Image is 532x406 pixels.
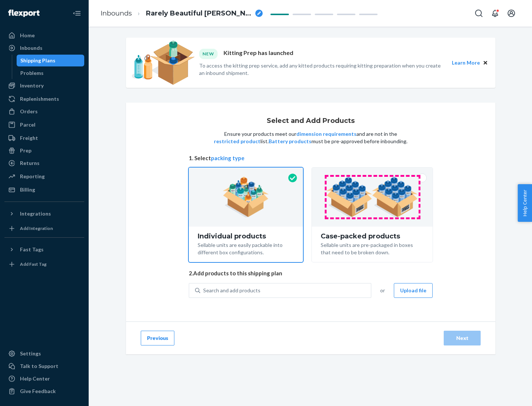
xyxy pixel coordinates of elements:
button: dimension requirements [296,130,357,138]
a: Add Fast Tag [4,258,84,270]
button: Give Feedback [4,385,84,397]
button: Previous [141,331,174,345]
div: Case-packed products [321,233,424,240]
a: Add Integration [4,223,84,234]
div: Next [450,334,474,342]
div: Help Center [20,375,50,382]
button: Close [481,59,490,67]
div: Replenishments [20,95,59,103]
p: Kitting Prep has launched [224,49,293,59]
a: Help Center [4,373,84,385]
button: Next [444,331,481,345]
h1: Select and Add Products [267,117,355,125]
div: Talk to Support [20,362,58,370]
button: Open account menu [504,6,519,21]
a: Home [4,30,84,41]
div: Reporting [20,173,45,180]
img: individual-pack.facf35554cb0f1810c75b2bd6df2d64e.png [223,177,269,217]
div: Inventory [20,82,44,89]
div: Integrations [20,210,51,217]
a: Problems [17,67,85,79]
span: 2. Add products to this shipping plan [189,269,433,277]
button: Battery products [269,138,311,145]
button: Help Center [518,184,532,222]
div: Settings [20,350,41,357]
button: Upload file [394,283,433,298]
div: Home [20,32,35,39]
button: Learn More [452,59,480,67]
div: Orders [20,108,38,115]
a: Reporting [4,171,84,182]
div: NEW [199,49,218,59]
a: Inbounds [100,9,132,17]
span: Rarely Beautiful Starling [146,9,252,18]
a: Talk to Support [4,360,84,372]
div: Billing [20,186,35,193]
div: Individual products [198,233,294,240]
button: Close Navigation [69,6,84,21]
div: Sellable units are easily packable into different box configurations. [198,240,294,256]
a: Orders [4,106,84,117]
div: Returns [20,159,40,167]
a: Billing [4,184,84,196]
img: case-pack.59cecea509d18c883b923b81aeac6d0b.png [326,177,418,217]
div: Parcel [20,121,35,128]
button: packing type [211,154,245,162]
div: Prep [20,147,31,154]
button: restricted product [214,138,260,145]
div: Give Feedback [20,388,56,395]
div: Freight [20,134,38,142]
span: or [380,287,385,294]
div: Sellable units are pre-packaged in boxes that need to be broken down. [321,240,424,256]
a: Prep [4,145,84,156]
span: 1. Select [189,154,433,162]
ol: breadcrumbs [95,3,269,24]
div: Fast Tags [20,246,44,253]
a: Parcel [4,119,84,131]
button: Open notifications [488,6,502,21]
a: Replenishments [4,93,84,105]
p: To access the kitting prep service, add any kitted products requiring kitting preparation when yo... [199,62,445,77]
div: Add Integration [20,225,53,231]
div: Shipping Plans [20,57,55,64]
button: Fast Tags [4,244,84,255]
a: Freight [4,132,84,144]
button: Integrations [4,208,84,220]
div: Problems [20,69,44,77]
button: Open Search Box [471,6,486,21]
div: Inbounds [20,44,42,52]
div: Search and add products [203,287,260,294]
div: Add Fast Tag [20,261,47,267]
a: Inbounds [4,42,84,54]
a: Shipping Plans [17,55,85,66]
img: Flexport logo [8,10,40,17]
a: Returns [4,157,84,169]
a: Settings [4,348,84,359]
p: Ensure your products meet our and are not in the list. must be pre-approved before inbounding. [213,130,408,145]
a: Inventory [4,80,84,92]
